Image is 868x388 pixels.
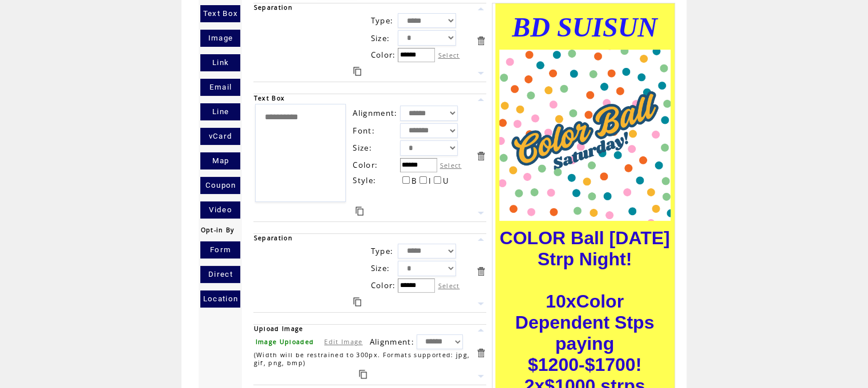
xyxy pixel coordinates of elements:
img: images [499,50,671,221]
span: B [411,176,417,186]
a: Duplicate this item [359,370,367,379]
label: Select [438,51,459,59]
a: vCard [200,128,240,145]
span: Color: [353,160,378,170]
span: Style: [353,175,376,185]
span: Color: [370,280,395,290]
a: Image [200,30,240,47]
a: Location [200,290,240,308]
span: I [429,176,431,186]
a: Delete this item [475,35,486,46]
span: Type: [370,246,393,256]
a: Delete this item [475,347,486,358]
a: Move this item up [475,94,486,105]
a: Move this item up [475,325,486,336]
a: Delete this item [475,151,486,161]
a: Email [200,79,240,96]
span: Text Box [253,94,285,102]
span: Alignment: [353,108,397,118]
span: Size: [353,143,372,153]
span: Upload Image [253,325,303,333]
label: Select [438,281,459,290]
span: Alignment: [369,337,414,347]
a: Duplicate this item [356,207,364,216]
a: Move this item down [475,371,486,382]
span: Separation [253,3,292,11]
a: Move this item down [475,208,486,219]
a: Coupon [200,177,240,194]
label: Select [440,161,462,169]
a: Form [200,241,240,258]
a: Video [200,201,240,219]
a: Move this item down [475,298,486,309]
a: Link [200,54,240,71]
a: Move this item down [475,68,486,79]
a: Duplicate this item [353,297,361,306]
a: Edit Image [324,337,362,346]
a: Duplicate this item [353,67,361,76]
a: Move this item up [475,3,486,14]
a: Text Box [200,5,240,22]
a: Line [200,103,240,120]
a: Direct [200,266,240,283]
span: (Width will be restrained to 300px. Formats supported: jpg, gif, png, bmp) [253,351,470,367]
a: Map [200,152,240,169]
a: Move this item up [475,234,486,245]
a: Delete this item [475,266,486,277]
span: Image Uploaded [255,338,314,346]
span: Size: [370,33,390,43]
font: BD SUISUN [512,12,657,42]
span: Color: [370,50,395,60]
span: U [443,176,449,186]
span: Size: [370,263,390,273]
span: Separation [253,234,292,242]
span: Font: [353,126,375,136]
span: Opt-in By [200,226,234,234]
span: Type: [370,15,393,26]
